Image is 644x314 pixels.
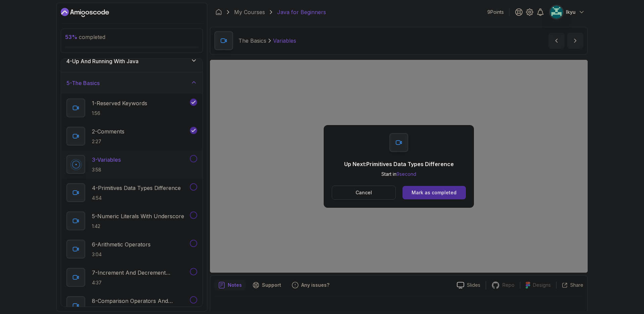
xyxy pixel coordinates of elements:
p: 8 - Comparison Operators and Booleans [92,297,189,305]
a: Dashboard [61,7,109,18]
p: 2:27 [92,138,124,145]
a: Slides [451,282,486,289]
p: The Basics [238,37,266,45]
button: 5-The Basics [61,72,203,94]
button: 4-Up And Running With Java [61,50,203,72]
button: notes button [214,280,246,290]
button: 4-Primitives Data Types Difference4:54 [66,183,197,202]
p: 4:54 [92,195,181,201]
button: 5-Numeric Literals With Underscore1:42 [66,211,197,230]
button: user profile imageIkyu [550,5,585,19]
p: 7 - Increment And Decrement Operators [92,269,189,277]
p: Java for Beginners [277,8,326,16]
button: 2-Comments2:27 [66,127,197,146]
p: Start in [344,171,454,178]
button: 3-Variables3:58 [66,155,197,174]
button: Cancel [332,186,396,200]
h3: 5 - The Basics [66,79,100,87]
p: 6 - Arithmetic Operators [92,240,151,248]
p: Notes [228,282,242,288]
a: Dashboard [215,9,222,15]
p: Designs [533,282,551,288]
a: My Courses [234,8,265,16]
button: next content [567,33,583,49]
button: Share [556,282,583,288]
button: Feedback button [288,280,333,290]
p: Cancel [356,189,372,196]
p: 3 - Variables [92,156,121,164]
button: 6-Arithmetic Operators3:04 [66,240,197,259]
iframe: 3 - Variables [210,60,588,273]
p: 1 - Reserved Keywords [92,99,147,107]
p: 3:58 [92,166,121,173]
span: 53 % [65,34,77,40]
p: Share [570,282,583,288]
p: 4 - Primitives Data Types Difference [92,184,181,192]
button: previous content [548,33,565,49]
h3: 4 - Up And Running With Java [66,57,139,65]
p: Support [262,282,281,288]
p: Slides [467,282,480,288]
span: completed [65,34,105,40]
p: Variables [273,37,296,45]
div: Mark as completed [412,189,457,196]
p: Repo [502,282,515,288]
p: 9 Points [487,9,504,15]
p: Any issues? [301,282,329,288]
p: 1:42 [92,223,184,230]
img: user profile image [550,6,563,18]
p: 1:56 [92,110,147,117]
button: Support button [249,280,285,290]
p: Ikyu [566,9,576,15]
button: 7-Increment And Decrement Operators4:37 [66,268,197,287]
button: 1-Reserved Keywords1:56 [66,99,197,117]
p: 5 - Numeric Literals With Underscore [92,212,184,220]
button: Mark as completed [402,186,466,199]
p: Up Next: Primitives Data Types Difference [344,160,454,168]
p: 4:37 [92,279,189,286]
p: 2 - Comments [92,127,124,135]
p: 3:04 [92,251,151,258]
span: 9 second [396,171,416,177]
